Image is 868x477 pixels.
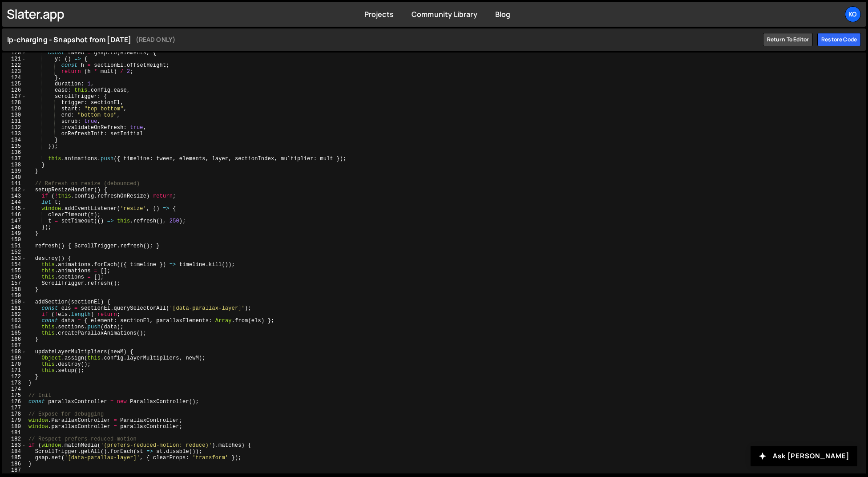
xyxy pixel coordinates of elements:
div: 131 [2,118,27,125]
div: 144 [2,199,27,206]
a: Community Library [412,9,477,19]
div: 129 [2,106,27,112]
a: Return to editor [763,33,813,46]
div: 180 [2,424,27,430]
div: 178 [2,411,27,417]
div: 179 [2,417,27,424]
div: 138 [2,162,27,168]
div: 164 [2,324,27,330]
div: 126 [2,87,27,93]
div: 130 [2,112,27,118]
div: 142 [2,187,27,193]
div: 181 [2,430,27,436]
div: 177 [2,405,27,411]
div: 139 [2,168,27,174]
div: 143 [2,193,27,199]
div: 154 [2,262,27,268]
div: 151 [2,243,27,249]
div: 156 [2,274,27,280]
div: Restore code [817,33,861,46]
div: 159 [2,293,27,299]
div: 182 [2,436,27,442]
div: 140 [2,174,27,181]
div: 135 [2,143,27,150]
div: 168 [2,349,27,355]
div: 167 [2,343,27,349]
div: 175 [2,392,27,399]
small: (READ ONLY) [136,34,175,45]
div: 183 [2,442,27,449]
div: 128 [2,100,27,106]
div: 148 [2,224,27,230]
div: 145 [2,206,27,212]
div: 170 [2,361,27,368]
div: 157 [2,280,27,287]
div: 146 [2,212,27,218]
div: 132 [2,125,27,131]
div: 160 [2,299,27,305]
div: 153 [2,255,27,262]
div: 152 [2,249,27,255]
div: 141 [2,181,27,187]
div: 162 [2,311,27,318]
a: Blog [495,9,511,19]
div: 166 [2,336,27,343]
div: 134 [2,137,27,143]
div: 150 [2,237,27,243]
a: KO [845,6,861,22]
div: 123 [2,69,27,75]
div: 165 [2,330,27,336]
a: Projects [364,9,394,19]
div: 161 [2,305,27,311]
div: 163 [2,318,27,324]
div: 122 [2,62,27,69]
button: Ask [PERSON_NAME] [751,446,857,466]
div: 174 [2,386,27,392]
h1: lp-charging - Snapshot from [DATE] [7,34,759,45]
div: 149 [2,230,27,237]
div: 155 [2,268,27,274]
div: 136 [2,150,27,156]
div: 127 [2,93,27,100]
div: 173 [2,380,27,386]
div: 147 [2,218,27,224]
div: 184 [2,449,27,455]
div: 172 [2,374,27,380]
div: 124 [2,75,27,81]
div: 171 [2,368,27,374]
div: 187 [2,467,27,473]
div: 158 [2,287,27,293]
div: 186 [2,461,27,467]
div: 120 [2,50,27,56]
div: 137 [2,156,27,162]
div: 121 [2,56,27,62]
div: 169 [2,355,27,361]
div: 185 [2,455,27,461]
div: 133 [2,131,27,137]
div: 176 [2,399,27,405]
div: 125 [2,81,27,87]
